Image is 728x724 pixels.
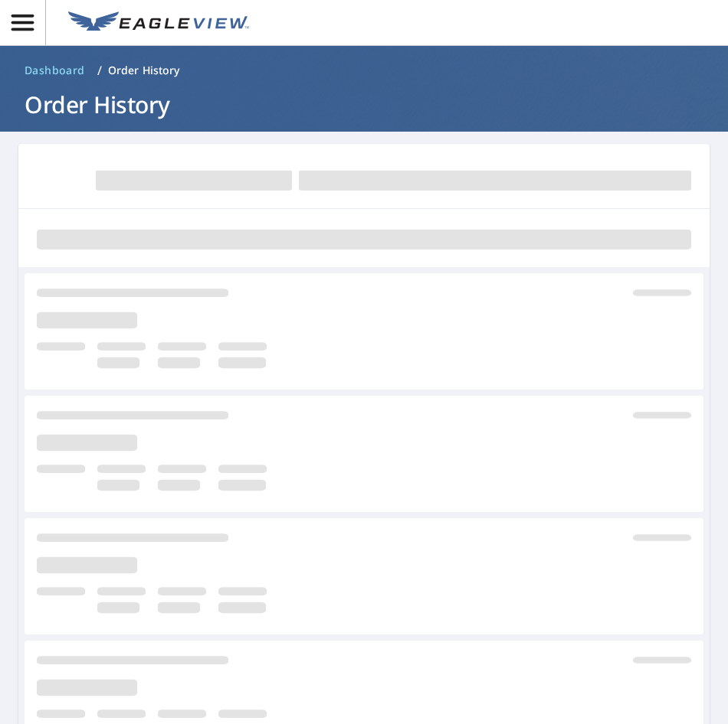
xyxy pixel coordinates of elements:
nav: breadcrumb [18,58,710,83]
span: Dashboard [25,63,85,78]
a: EV Logo [59,2,258,44]
a: Dashboard [18,58,91,83]
p: Order History [108,63,180,78]
img: EV Logo [68,11,249,34]
h1: Order History [18,89,710,120]
li: / [97,61,102,80]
